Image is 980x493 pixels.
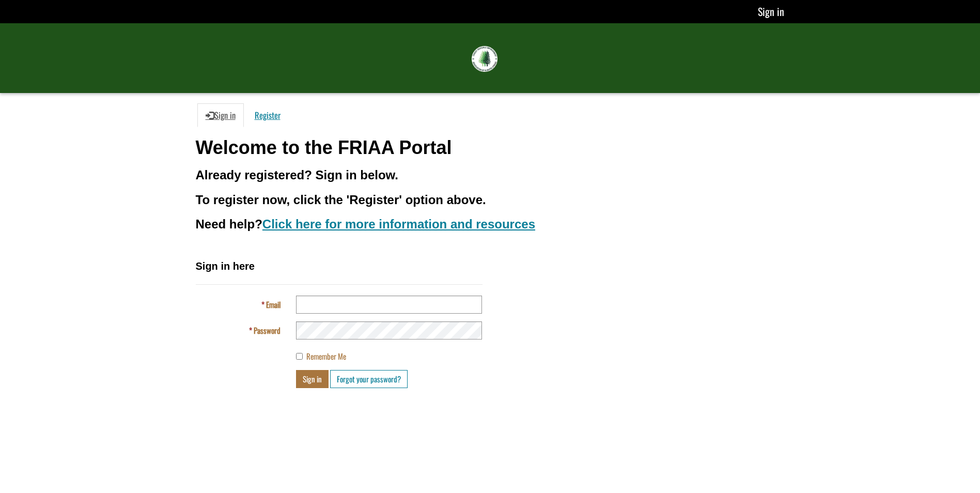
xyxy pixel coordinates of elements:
h3: To register now, click the 'Register' option above. [196,193,785,207]
a: Sign in [758,4,784,19]
a: Forgot your password? [330,370,408,388]
span: Sign in here [196,260,255,272]
h3: Need help? [196,218,785,231]
h1: Welcome to the FRIAA Portal [196,137,785,158]
h3: Already registered? Sign in below. [196,168,785,182]
span: Remember Me [306,350,346,362]
span: Email [266,299,281,310]
span: Password [254,325,281,336]
a: Sign in [197,103,244,127]
a: Register [246,103,289,127]
a: Click here for more information and resources [262,217,535,231]
input: Remember Me [296,353,303,360]
img: FRIAA Submissions Portal [472,46,497,72]
button: Sign in [296,370,329,388]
